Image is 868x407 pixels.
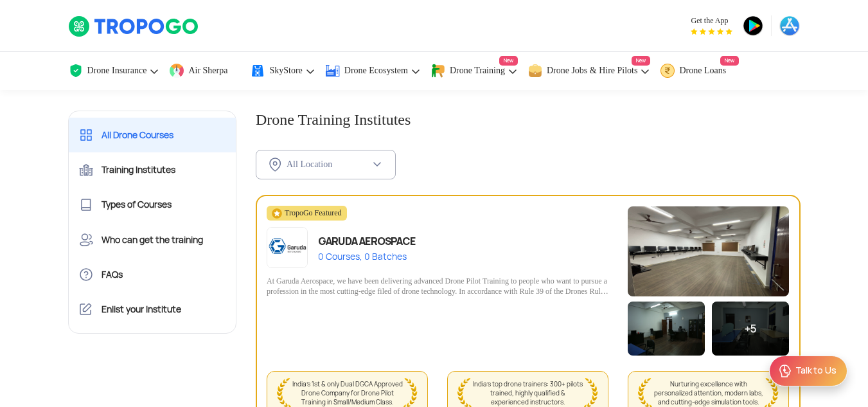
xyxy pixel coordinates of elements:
a: All Drone Courses [69,118,236,152]
img: ic_location_inActive.svg [269,158,281,172]
h1: Drone Training Institutes [256,111,801,129]
div: At Garuda Aerospace, we have been delivering advanced Drone Pilot Training to people who want to ... [267,276,608,298]
a: Training Institutes [69,152,236,187]
a: Drone LoansNew [660,52,739,90]
a: Drone Jobs & Hire PilotsNew [527,52,651,90]
img: app-logo [267,227,308,268]
span: Air Sherpa [188,66,227,76]
span: New [720,56,739,66]
img: TropoGo Logo [68,15,200,37]
div: Talk to Us [795,365,837,377]
a: Drone TrainingNew [430,52,518,90]
div: TropoGo Featured [267,206,347,221]
span: Drone Jobs & Hire Pilots [547,66,638,76]
a: Types of Courses [69,187,236,222]
div: 0 Courses, 0 Batches [318,251,416,262]
a: Who can get the training [69,222,236,257]
span: India's top drone trainers: 300+ pilots trained, highly qualified & experienced instructors. [472,380,584,407]
span: New [499,56,518,66]
a: Drone Insurance [68,52,160,90]
img: featuredStar.svg [272,208,282,219]
span: Drone Training [450,66,505,76]
span: Drone Loans [679,66,726,76]
div: GARUDA AEROSPACE [318,232,416,251]
div: +5 [712,302,789,356]
span: Drone Insurance [87,66,147,76]
img: ic_Support.svg [777,363,793,379]
img: ic_playstore.png [743,15,763,36]
a: Enlist your Institute [69,292,236,327]
span: New [632,56,650,66]
a: SkyStore [250,52,315,90]
img: ic_appstore.png [779,15,800,36]
span: Drone Ecosystem [344,66,408,76]
span: Nurturing excellence with personalized attention, modern labs, and cutting-edge simulation tools. [652,380,765,407]
a: FAQs [69,257,236,292]
img: App Raking [691,28,732,35]
img: C47A5772.jpeg [628,302,705,356]
img: ic_chevron_down.svg [372,159,382,170]
span: India's 1st & only Dual DGCA Approved Drone Company for Drone Pilot Training in Small/Medium Class. [291,380,403,407]
a: Drone Ecosystem [325,52,421,90]
button: All Location [256,150,396,179]
span: SkyStore [269,66,302,76]
div: All Location [287,159,370,170]
a: Air Sherpa [169,52,240,90]
span: Get the App [691,15,732,26]
img: IMG_0628.jpeg [628,206,789,296]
